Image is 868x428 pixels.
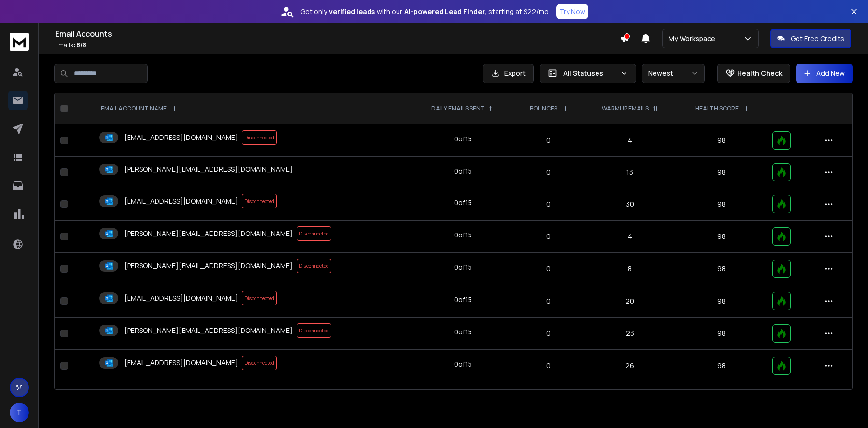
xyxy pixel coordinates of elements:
[242,291,277,305] span: Disconnected
[329,7,375,16] strong: verified leads
[454,198,472,207] div: 0 of 15
[583,157,677,188] td: 13
[520,136,577,145] p: 0
[583,188,677,221] td: 30
[124,229,293,238] p: [PERSON_NAME][EMAIL_ADDRESS][DOMAIN_NAME]
[530,105,557,112] p: BOUNCES
[124,261,293,271] p: [PERSON_NAME][EMAIL_ADDRESS][DOMAIN_NAME]
[10,33,29,51] img: logo
[520,199,577,209] p: 0
[431,105,485,112] p: DAILY EMAILS SENT
[297,323,331,338] span: Disconnected
[124,326,293,335] p: [PERSON_NAME][EMAIL_ADDRESS][DOMAIN_NAME]
[791,34,844,43] p: Get Free Credits
[520,232,577,241] p: 0
[101,105,176,112] div: EMAIL ACCOUNT NAME
[124,293,238,303] p: [EMAIL_ADDRESS][DOMAIN_NAME]
[520,329,577,338] p: 0
[796,64,853,83] button: Add New
[677,285,766,318] td: 98
[602,105,649,112] p: WARMUP EMAILS
[770,29,851,48] button: Get Free Credits
[677,188,766,221] td: 98
[520,296,577,306] p: 0
[583,285,677,318] td: 20
[583,253,677,285] td: 8
[10,403,29,422] button: T
[520,264,577,274] p: 0
[717,64,790,83] button: Health Check
[454,230,472,240] div: 0 of 15
[124,358,238,368] p: [EMAIL_ADDRESS][DOMAIN_NAME]
[297,226,331,241] span: Disconnected
[454,359,472,369] div: 0 of 15
[454,295,472,304] div: 0 of 15
[297,259,331,273] span: Disconnected
[124,196,238,206] p: [EMAIL_ADDRESS][DOMAIN_NAME]
[483,64,534,83] button: Export
[669,34,719,43] p: My Workspace
[559,7,585,16] p: Try Now
[677,350,766,382] td: 98
[583,318,677,350] td: 23
[583,350,677,382] td: 26
[556,4,588,19] button: Try Now
[520,167,577,177] p: 0
[563,69,616,78] p: All Statuses
[242,130,277,145] span: Disconnected
[404,7,486,16] strong: AI-powered Lead Finder,
[642,64,705,83] button: Newest
[55,28,620,40] h1: Email Accounts
[677,124,766,157] td: 98
[677,157,766,188] td: 98
[454,262,472,272] div: 0 of 15
[454,166,472,176] div: 0 of 15
[583,124,677,157] td: 4
[737,69,782,78] p: Health Check
[520,361,577,371] p: 0
[695,105,739,112] p: HEALTH SCORE
[300,7,549,16] p: Get only with our starting at $22/mo
[454,134,472,144] div: 0 of 15
[76,41,86,49] span: 8 / 8
[124,165,293,174] p: [PERSON_NAME][EMAIL_ADDRESS][DOMAIN_NAME]
[242,194,277,208] span: Disconnected
[677,253,766,285] td: 98
[242,356,277,370] span: Disconnected
[55,41,620,49] p: Emails :
[677,221,766,253] td: 98
[583,221,677,253] td: 4
[677,318,766,350] td: 98
[454,327,472,337] div: 0 of 15
[124,133,238,142] p: [EMAIL_ADDRESS][DOMAIN_NAME]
